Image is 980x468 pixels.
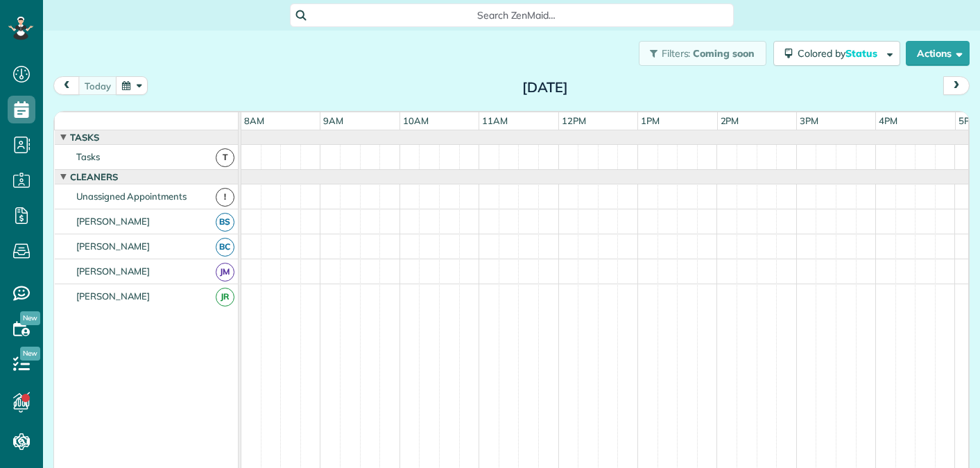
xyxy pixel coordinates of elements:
[662,47,691,60] span: Filters:
[216,213,234,232] span: BS
[216,288,234,306] span: JR
[216,188,234,207] span: !
[74,241,153,252] span: [PERSON_NAME]
[718,115,742,126] span: 2pm
[638,115,662,126] span: 1pm
[943,76,970,95] button: next
[20,311,40,325] span: New
[458,80,632,95] h2: [DATE]
[320,115,346,126] span: 9am
[906,41,970,66] button: Actions
[53,76,80,95] button: prev
[798,47,882,60] span: Colored by
[876,115,900,126] span: 4pm
[956,115,980,126] span: 5pm
[479,115,510,126] span: 11am
[67,132,102,143] span: Tasks
[216,238,234,257] span: BC
[400,115,431,126] span: 10am
[559,115,589,126] span: 12pm
[797,115,821,126] span: 3pm
[693,47,755,60] span: Coming soon
[241,115,267,126] span: 8am
[216,148,234,167] span: T
[74,266,153,277] span: [PERSON_NAME]
[74,291,153,302] span: [PERSON_NAME]
[74,216,153,227] span: [PERSON_NAME]
[216,263,234,281] span: JM
[74,151,103,162] span: Tasks
[67,171,121,182] span: Cleaners
[20,347,40,361] span: New
[773,41,900,66] button: Colored byStatus
[845,47,879,60] span: Status
[74,191,189,202] span: Unassigned Appointments
[78,76,117,95] button: today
